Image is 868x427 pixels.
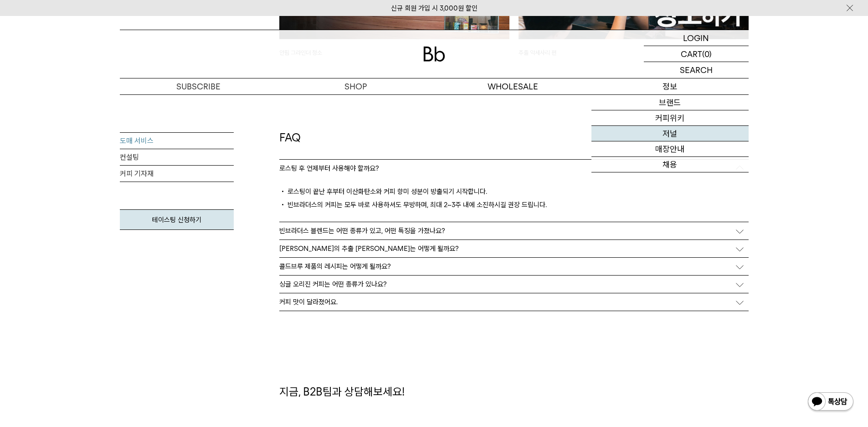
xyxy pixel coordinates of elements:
p: 빈브라더스의 커피는 모두 바로 사용하셔도 무방하며, 최대 2~3주 내에 소진하시길 권장 드립니다. [279,199,749,213]
a: 테이스팅 신청하기 [120,209,234,230]
a: 커피 기자재 [120,166,234,182]
p: [PERSON_NAME]의 추출 [PERSON_NAME]는 어떻게 될까요? [279,245,459,253]
a: 커피위키 [591,110,749,126]
p: LOGIN [683,30,709,46]
p: 로스팅 후 언제부터 사용해야 할까요? [279,164,379,172]
p: 콜드브루 제품의 레시피는 어떻게 될까요? [279,262,391,271]
p: WHOLESALE [434,78,591,94]
p: 싱글 오리진 커피는 어떤 종류가 있나요? [279,280,387,288]
a: 신규 회원 가입 시 3,000원 할인 [391,4,478,12]
a: LOGIN [644,30,749,46]
p: 정보 [591,78,749,94]
p: 로스팅이 끝난 후부터 이산화탄소와 커피 향미 성분이 방출되기 시작합니다. [279,186,749,199]
p: 빈브라더스 블렌드는 어떤 종류가 있고, 어떤 특징을 가졌나요? [279,227,445,235]
p: (0) [702,46,712,62]
img: 카카오톡 채널 1:1 채팅 버튼 [807,391,854,413]
div: 지금, B2B팀과 상담해보세요! [275,384,753,400]
a: 도매 서비스 [120,133,234,149]
p: 커피 맛이 달라졌어요. [279,298,338,306]
p: CART [681,46,702,62]
div: FAQ [275,130,753,146]
a: SHOP [277,78,434,94]
a: 채용 [591,157,749,172]
a: 브랜드 [591,95,749,110]
a: 컨설팅 [120,149,234,166]
a: 매장안내 [591,141,749,157]
a: SUBSCRIBE [120,78,277,94]
p: SEARCH [680,62,713,78]
a: 저널 [591,126,749,141]
a: CART (0) [644,46,749,62]
img: 로고 [423,47,445,62]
